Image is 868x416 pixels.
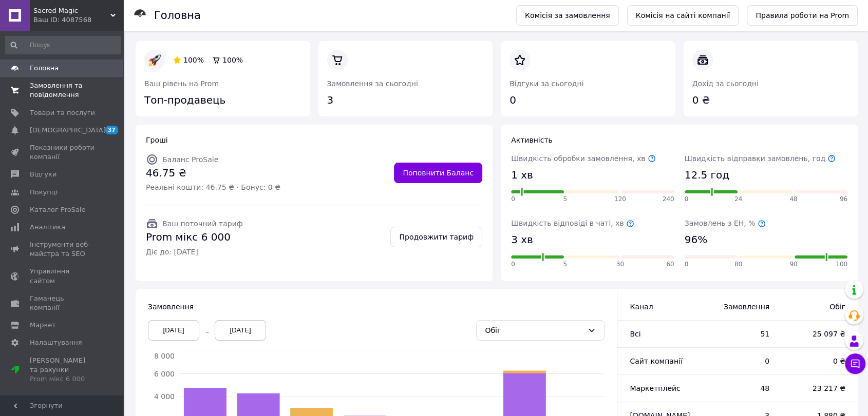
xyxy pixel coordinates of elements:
[146,182,280,192] span: Реальні кошти: 46.75 ₴ · Бонус: 0 ₴
[789,195,797,204] span: 48
[511,219,634,227] span: Швидкість відповіді в чаті, хв
[630,330,640,338] span: Всi
[30,205,85,214] span: Каталог ProSale
[30,267,95,285] span: Управління сайтом
[30,338,82,347] span: Налаштування
[516,5,619,26] a: Комісія за замовлення
[33,6,110,15] span: Sacred Magic
[30,64,59,73] span: Головна
[30,143,95,162] span: Показники роботи компанії
[162,220,243,228] span: Ваш поточний тариф
[840,195,847,204] span: 96
[30,108,95,117] span: Товари та послуги
[511,168,533,183] span: 1 хв
[790,329,845,339] span: 25 097 ₴
[790,383,845,393] span: 23 217 ₴
[30,294,95,312] span: Гаманець компанії
[30,170,56,179] span: Відгуки
[222,56,243,64] span: 100%
[511,136,553,144] span: Активність
[183,56,204,64] span: 100%
[685,260,689,269] span: 0
[710,302,769,312] span: Замовлення
[146,230,243,245] span: Prom мікс 6 000
[616,260,624,269] span: 30
[154,369,175,378] tspan: 6 000
[734,195,742,204] span: 24
[30,126,106,135] span: [DEMOGRAPHIC_DATA]
[511,260,515,269] span: 0
[146,136,168,144] span: Гроші
[485,325,583,336] div: Обіг
[563,260,567,269] span: 5
[390,227,482,247] a: Продовжити тариф
[5,36,121,54] input: Пошук
[154,352,175,360] tspan: 8 000
[146,166,280,181] span: 46.75 ₴
[734,260,742,269] span: 80
[105,126,118,134] span: 37
[685,195,689,204] span: 0
[789,260,797,269] span: 90
[33,15,123,25] div: Ваш ID: 4087568
[614,195,626,204] span: 120
[666,260,674,269] span: 60
[215,320,266,341] div: [DATE]
[685,219,766,227] span: Замовлень з ЕН, %
[162,155,218,164] span: Баланс ProSale
[30,240,95,259] span: Інструменти веб-майстра та SEO
[30,81,95,100] span: Замовлення та повідомлення
[148,320,199,341] div: [DATE]
[30,188,58,197] span: Покупці
[790,302,845,312] span: Обіг
[685,232,707,247] span: 96%
[836,260,847,269] span: 100
[710,383,769,393] span: 48
[30,321,56,330] span: Маркет
[845,353,865,374] button: Чат з покупцем
[148,303,194,311] span: Замовлення
[747,5,858,26] a: Правила роботи на Prom
[663,195,674,204] span: 240
[630,357,682,365] span: Сайт компанії
[511,154,656,163] span: Швидкість обробки замовлення, хв
[511,232,533,247] span: 3 хв
[710,329,769,339] span: 51
[394,163,482,183] a: Поповнити Баланс
[154,392,175,401] tspan: 4 000
[154,9,201,22] h1: Головна
[563,195,567,204] span: 5
[511,195,515,204] span: 0
[146,247,243,257] span: Діє до: [DATE]
[630,303,653,311] span: Канал
[710,356,769,366] span: 0
[30,223,65,232] span: Аналітика
[790,356,845,366] span: 0 ₴
[630,384,680,392] span: Маркетплейс
[627,5,739,26] a: Комісія на сайті компанії
[685,154,836,163] span: Швидкість відправки замовлень, год
[685,168,729,183] span: 12.5 год
[30,356,95,384] span: [PERSON_NAME] та рахунки
[30,374,95,384] div: Prom мікс 6 000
